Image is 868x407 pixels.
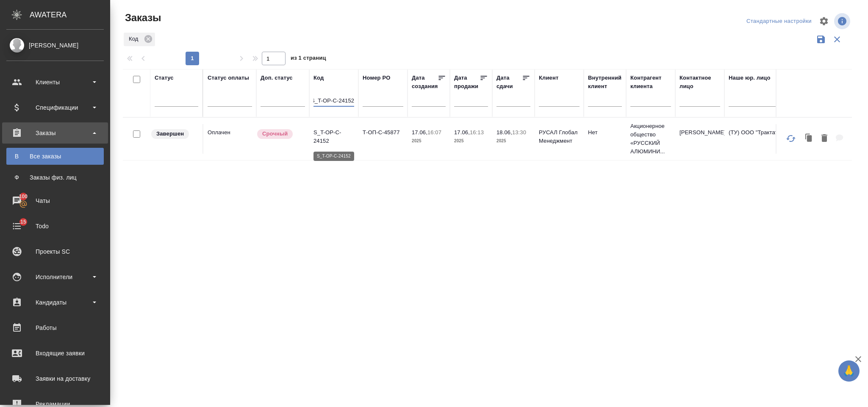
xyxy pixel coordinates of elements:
div: Код [313,74,324,82]
div: Входящие заявки [6,347,104,360]
div: Внутренний клиент [588,74,622,91]
div: Todo [6,220,104,233]
p: 17.06, [454,129,470,136]
div: Спецификации [6,101,104,114]
div: Код [124,33,155,46]
div: Дата создания [412,74,438,91]
p: Нет [588,128,622,137]
td: Оплачен [203,124,256,154]
button: Сбросить фильтры [829,31,845,47]
span: Посмотреть информацию [834,13,852,29]
button: Обновить [781,128,801,149]
p: 17.06, [412,129,427,136]
p: Акционерное общество «РУССКИЙ АЛЮМИНИ... [630,122,671,156]
div: [PERSON_NAME] [6,41,104,50]
div: Доп. статус [261,74,293,82]
div: Статус [155,74,174,82]
p: Код [129,35,141,43]
p: 16:13 [470,129,484,136]
div: Дата продажи [454,74,480,91]
div: Все заказы [11,152,100,161]
td: Т-ОП-С-45877 [358,124,408,154]
a: Работы [2,317,108,338]
div: Кандидаты [6,296,104,309]
p: 16:07 [427,129,441,136]
p: Срочный [262,130,288,138]
button: Удалить [817,130,832,147]
div: Заявки на доставку [6,372,104,385]
span: Заказы [123,11,161,25]
div: Клиенты [6,76,104,89]
button: 🙏 [838,360,860,382]
div: Заказы [6,127,104,139]
p: Завершен [156,130,184,138]
a: Заявки на доставку [2,368,108,389]
div: Исполнители [6,271,104,283]
span: 15 [15,218,31,226]
div: Статус оплаты [208,74,249,82]
p: 2025 [412,137,446,145]
div: Работы [6,321,104,334]
a: 15Todo [2,216,108,237]
div: Заказы физ. лиц [11,173,100,182]
div: Дата сдачи [496,74,522,91]
span: 🙏 [842,362,856,380]
div: Номер PO [363,74,390,82]
div: Контактное лицо [679,74,720,91]
p: 13:30 [512,129,526,136]
a: 100Чаты [2,190,108,211]
p: РУСАЛ Глобал Менеджмент [539,128,580,145]
div: Выставляет КМ при направлении счета или после выполнения всех работ/сдачи заказа клиенту. Окончат... [150,128,198,140]
span: 100 [14,192,33,201]
a: Проекты SC [2,241,108,262]
td: [PERSON_NAME] [675,124,724,154]
div: Чаты [6,194,104,207]
div: Выставляется автоматически, если на указанный объем услуг необходимо больше времени в стандартном... [256,128,305,140]
div: split button [744,15,814,28]
td: (ТУ) ООО "Трактат" [724,124,826,154]
p: S_T-OP-C-24152 [313,128,354,145]
p: 18.06, [496,129,512,136]
span: из 1 страниц [291,53,326,65]
button: Сохранить фильтры [813,31,829,47]
p: 2025 [496,137,530,145]
div: Наше юр. лицо [729,74,771,82]
div: Проекты SC [6,245,104,258]
div: AWATERA [30,6,110,23]
div: Контрагент клиента [630,74,671,91]
span: Настроить таблицу [814,11,834,31]
div: Клиент [539,74,558,82]
button: Клонировать [801,130,817,147]
a: Входящие заявки [2,343,108,364]
a: ВВсе заказы [6,148,104,165]
p: 2025 [454,137,488,145]
a: ФЗаказы физ. лиц [6,169,104,186]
